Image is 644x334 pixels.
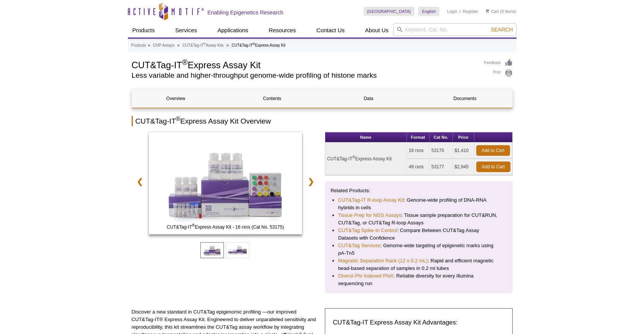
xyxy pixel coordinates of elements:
[148,43,150,47] li: »
[331,187,507,194] p: Related Products:
[430,143,453,159] td: 53175
[486,7,516,16] li: (0 items)
[476,145,510,156] a: Add to Cart
[303,173,319,190] a: ❯
[132,173,148,190] a: ❮
[338,227,397,234] a: CUT&Tag Spike-In Control
[338,272,499,287] li: : Reliable diversity for every Illumina sequencing run
[338,242,499,257] li: : Genome-wide targeting of epigenetic marks using pA-Tn5
[430,159,453,175] td: 53177
[407,132,430,143] th: Format
[183,42,224,49] a: CUT&Tag-IT®Assay Kits
[418,7,439,16] a: English
[463,9,478,14] a: Register
[430,132,453,143] th: Cat No.
[338,196,499,212] li: : Genome-wide profiling of DNA-RNA hybrids in cells
[213,23,253,38] a: Applications
[128,23,159,38] a: Products
[132,72,477,79] h2: Less variable and higher-throughput genome-wide profiling of histone marks
[131,42,146,49] a: Products
[453,143,474,159] td: $1,410
[149,132,302,237] a: CUT&Tag-IT Express Assay Kit - 16 rxns
[484,59,513,67] a: Feedback
[178,43,180,47] li: »
[312,23,349,38] a: Contact Us
[453,159,474,175] td: $2,945
[338,242,380,249] a: CUT&Tag Services
[132,59,477,70] h1: CUT&Tag-IT Express Assay Kit
[208,9,283,16] h2: Enabling Epigenetics Research
[333,318,505,327] h3: CUT&Tag-IT Express Assay Kit Advantages:
[253,42,255,46] sup: ®
[447,9,457,14] a: Login
[132,116,513,126] h2: CUT&Tag-IT Express Assay Kit Overview
[338,272,394,280] a: Diversi-Phi Indexed PhiX
[421,89,509,108] a: Documents
[325,143,407,175] td: CUT&Tag-IT Express Assay Kit
[325,89,413,108] a: Data
[227,43,229,47] li: »
[338,257,428,265] a: Magnetic Separation Rack (12 x 0.2 mL)
[231,43,285,47] li: CUT&Tag-IT Express Assay Kit
[486,9,489,13] img: Your Cart
[488,26,515,33] button: Search
[228,89,316,108] a: Contents
[153,42,175,49] a: ChIP Assays
[393,23,516,36] input: Keyword, Cat. No.
[264,23,301,38] a: Resources
[491,27,513,33] span: Search
[476,162,510,172] a: Add to Cart
[453,132,474,143] th: Price
[338,212,402,219] a: Tissue Prep for NGS Assays
[325,132,407,143] th: Name
[353,155,355,159] sup: ®
[149,132,302,234] img: CUT&Tag-IT Express Assay Kit - 16 rxns
[182,58,188,66] sup: ®
[150,223,301,231] span: CUT&Tag-IT Express Assay Kit - 16 rxns (Cat No. 53175)
[338,196,404,204] a: CUT&Tag-IT R-loop Assay Kit
[132,89,220,108] a: Overview
[338,227,499,242] li: : Compare Between CUT&Tag Assay Datasets with Confidence
[484,69,513,77] a: Print
[486,9,499,14] a: Cart
[460,7,461,16] li: |
[338,212,499,227] li: : Tissue sample preparation for CUT&RUN, CUT&Tag, or CUT&Tag R-loop Assays
[407,159,430,175] td: 48 rxns
[171,23,202,38] a: Services
[338,257,499,272] li: : Rapid and efficient magnetic bead-based separation of samples in 0.2 ml tubes
[407,143,430,159] td: 16 rxns
[361,23,393,38] a: About Us
[364,7,415,16] a: [GEOGRAPHIC_DATA]
[192,223,195,227] sup: ®
[204,42,206,46] sup: ®
[176,116,180,122] sup: ®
